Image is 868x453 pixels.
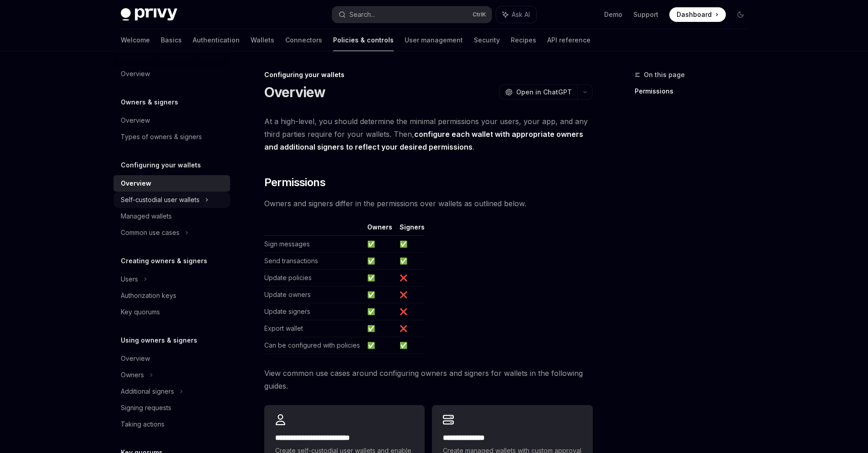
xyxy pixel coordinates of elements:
[113,350,230,367] a: Overview
[264,286,364,303] td: Update owners
[121,353,150,364] div: Overview
[511,29,536,51] a: Recipes
[121,115,150,126] div: Overview
[264,303,364,320] td: Update signers
[113,66,230,82] a: Overview
[396,320,425,337] td: ❌
[396,223,425,236] th: Signers
[121,402,171,413] div: Signing requests
[121,335,197,346] h5: Using owners & signers
[604,10,622,19] a: Demo
[547,29,591,51] a: API reference
[349,9,375,20] div: Search...
[121,290,176,301] div: Authorization keys
[332,6,492,23] button: Search...CtrlK
[633,10,658,19] a: Support
[364,270,396,286] td: ✅
[364,337,396,354] td: ✅
[516,88,572,97] span: Open in ChatGPT
[635,84,755,99] a: Permissions
[121,29,150,51] a: Welcome
[264,175,325,190] span: Permissions
[364,223,396,236] th: Owners
[264,270,364,286] td: Update policies
[113,129,230,145] a: Types of owners & signers
[264,320,364,337] td: Export wallet
[677,10,712,19] span: Dashboard
[251,29,274,51] a: Wallets
[264,236,364,253] td: Sign messages
[264,70,593,79] div: Configuring your wallets
[364,303,396,320] td: ✅
[669,7,726,22] a: Dashboard
[113,400,230,416] a: Signing requests
[193,29,240,51] a: Authentication
[364,236,396,253] td: ✅
[264,197,593,210] span: Owners and signers differ in the permissions over wallets as outlined below.
[113,208,230,224] a: Managed wallets
[121,97,178,108] h5: Owners & signers
[264,337,364,354] td: Can be configured with policies
[364,253,396,270] td: ✅
[121,419,164,430] div: Taking actions
[264,115,593,153] span: At a high-level, you should determine the minimal permissions your users, your app, and any third...
[113,416,230,432] a: Taking actions
[121,68,150,79] div: Overview
[512,10,530,19] span: Ask AI
[113,304,230,320] a: Key quorums
[473,11,486,18] span: Ctrl K
[113,287,230,304] a: Authorization keys
[121,370,144,380] div: Owners
[113,112,230,129] a: Overview
[396,236,425,253] td: ✅
[121,8,177,21] img: dark logo
[364,320,396,337] td: ✅
[474,29,500,51] a: Security
[113,175,230,192] a: Overview
[121,131,202,142] div: Types of owners & signers
[121,194,200,205] div: Self-custodial user wallets
[121,386,174,397] div: Additional signers
[264,130,583,151] strong: configure each wallet with appropriate owners and additional signers to reflect your desired perm...
[264,253,364,270] td: Send transactions
[396,337,425,354] td: ✅
[121,274,138,285] div: Users
[285,29,322,51] a: Connectors
[264,84,326,100] h1: Overview
[644,69,685,80] span: On this page
[121,178,151,189] div: Overview
[121,227,180,238] div: Common use cases
[121,255,207,266] h5: Creating owners & signers
[333,29,394,51] a: Policies & controls
[396,270,425,286] td: ❌
[121,160,201,171] h5: Configuring your wallets
[121,307,160,318] div: Key quorums
[264,367,593,392] span: View common use cases around configuring owners and signers for wallets in the following guides.
[733,7,748,22] button: Toggle dark mode
[161,29,182,51] a: Basics
[364,286,396,303] td: ✅
[405,29,463,51] a: User management
[499,84,577,100] button: Open in ChatGPT
[396,303,425,320] td: ❌
[496,6,536,23] button: Ask AI
[396,253,425,270] td: ✅
[396,286,425,303] td: ❌
[121,211,172,222] div: Managed wallets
